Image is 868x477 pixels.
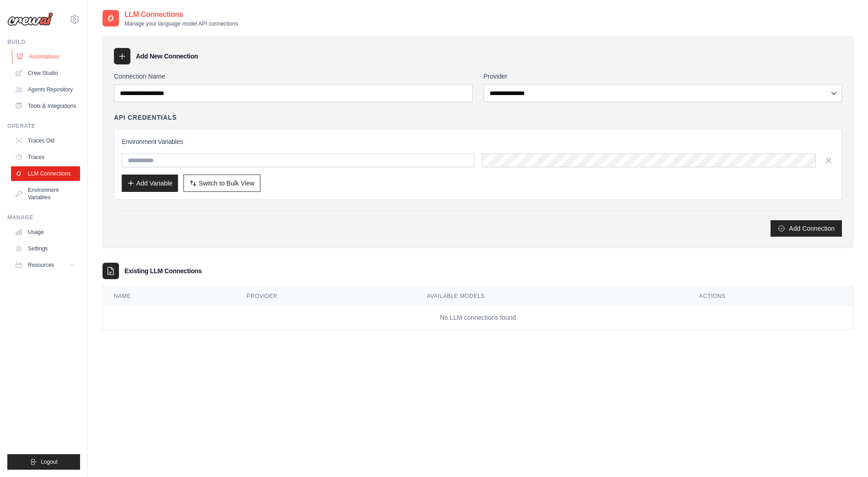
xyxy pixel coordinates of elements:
[7,214,80,221] div: Manage
[11,166,80,181] a: LLM Connections
[183,175,260,192] button: Switch to Bulk View
[11,183,80,205] a: Environment Variables
[236,287,416,306] th: Provider
[11,241,80,256] a: Settings
[7,38,80,46] div: Build
[136,52,198,61] h3: Add New Connection
[124,266,202,276] h3: Existing LLM Connections
[103,306,853,330] td: No LLM connections found
[7,12,53,26] img: Logo
[11,99,80,113] a: Tools & Integrations
[484,72,842,81] label: Provider
[103,287,236,306] th: Name
[771,220,842,237] button: Add Connection
[11,82,80,97] a: Agents Repository
[11,133,80,148] a: Traces Old
[41,458,58,466] span: Logout
[688,287,853,306] th: Actions
[124,20,238,27] p: Manage your language model API connections
[122,137,834,146] h3: Environment Variables
[114,72,473,81] label: Connection Name
[12,49,81,64] a: Automations
[114,113,177,122] h4: API Credentials
[11,66,80,80] a: Crew Studio
[199,179,254,188] span: Switch to Bulk View
[11,150,80,164] a: Traces
[7,454,80,470] button: Logout
[416,287,688,306] th: Available Models
[28,261,54,269] span: Resources
[11,225,80,239] a: Usage
[11,258,80,272] button: Resources
[7,122,80,130] div: Operate
[124,9,238,20] h2: LLM Connections
[122,175,178,192] button: Add Variable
